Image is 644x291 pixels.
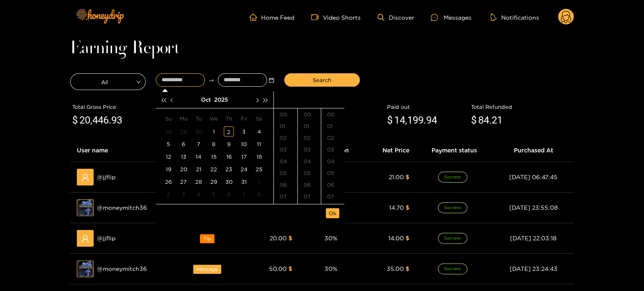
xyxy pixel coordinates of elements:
[209,126,219,136] div: 1
[109,114,122,126] span: .93
[311,13,361,21] a: Video Shorts
[251,188,267,201] td: 2025-11-08
[194,126,204,136] div: 30
[97,203,147,212] span: @ moneymitch36
[298,132,321,144] div: 02
[161,150,176,163] td: 2025-10-12
[377,14,414,21] a: Discover
[389,204,404,211] span: 14.70
[387,113,393,129] span: $
[191,150,206,163] td: 2025-10-14
[254,177,264,187] div: 1
[161,175,176,188] td: 2025-10-26
[176,138,191,150] td: 2025-10-06
[206,163,221,175] td: 2025-10-22
[251,112,267,125] th: Sa
[221,163,236,175] td: 2025-10-23
[321,120,344,132] div: 01
[274,120,297,132] div: 01
[161,112,176,125] th: Su
[97,264,147,273] span: @ moneymitch36
[274,155,297,167] div: 04
[270,235,287,241] span: 20.00
[298,179,321,191] div: 06
[194,164,204,174] div: 21
[406,235,409,241] span: $
[438,263,467,274] span: Success
[191,125,206,138] td: 2025-09-30
[191,138,206,150] td: 2025-10-07
[163,152,173,162] div: 12
[274,108,297,120] div: 00
[274,179,297,191] div: 06
[178,126,188,136] div: 29
[363,139,416,162] th: Net Price
[236,138,251,150] td: 2025-10-10
[406,204,409,211] span: $
[236,188,251,201] td: 2025-11-07
[288,235,292,241] span: $
[298,120,321,132] div: 01
[406,265,409,272] span: $
[236,112,251,125] th: Fr
[178,139,188,149] div: 6
[224,139,234,149] div: 9
[178,152,188,162] div: 13
[313,76,331,84] span: Search
[71,76,145,88] span: All
[161,163,176,175] td: 2025-10-19
[176,150,191,163] td: 2025-10-13
[510,235,557,241] span: [DATE] 22:03:18
[236,163,251,175] td: 2025-10-24
[209,164,219,174] div: 22
[72,103,173,111] div: Total Gross Price
[194,152,204,162] div: 14
[438,172,467,183] span: Success
[438,233,467,244] span: Success
[224,177,234,187] div: 30
[163,139,173,149] div: 5
[438,202,467,213] span: Success
[274,191,297,202] div: 07
[200,234,215,243] span: Tip
[224,189,234,199] div: 6
[214,91,228,108] button: 2025
[176,175,191,188] td: 2025-10-27
[269,265,287,272] span: 50.00
[239,139,249,149] div: 10
[254,152,264,162] div: 18
[321,167,344,179] div: 05
[161,188,176,201] td: 2025-11-02
[388,235,404,241] span: 14.00
[424,114,437,126] span: .94
[389,174,404,180] span: 21.00
[251,175,267,188] td: 2025-11-01
[209,139,219,149] div: 8
[509,174,558,180] span: [DATE] 06:47:45
[416,139,493,162] th: Payment status
[206,112,221,125] th: We
[161,138,176,150] td: 2025-10-05
[221,175,236,188] td: 2025-10-30
[178,164,188,174] div: 20
[70,43,574,54] h1: Earning Report
[209,189,219,199] div: 5
[208,77,215,83] span: to
[321,191,344,202] div: 07
[194,189,204,199] div: 4
[236,125,251,138] td: 2025-10-03
[163,164,173,174] div: 19
[239,177,249,187] div: 31
[206,175,221,188] td: 2025-10-29
[509,204,558,211] span: [DATE] 23:55:08
[176,125,191,138] td: 2025-09-29
[288,265,292,272] span: $
[251,138,267,150] td: 2025-10-11
[221,188,236,201] td: 2025-11-06
[254,164,264,174] div: 25
[208,77,215,83] span: swap-right
[509,265,557,272] span: [DATE] 23:24:43
[193,265,221,274] span: Message
[221,112,236,125] th: Th
[239,189,249,199] div: 7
